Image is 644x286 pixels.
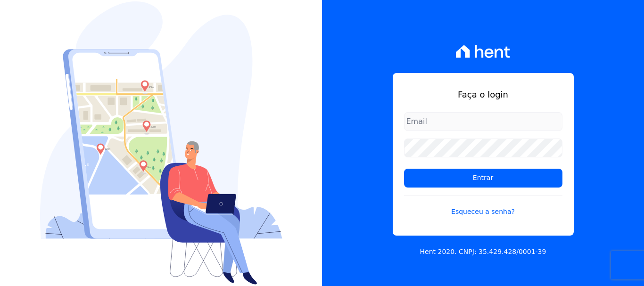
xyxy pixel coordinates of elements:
[40,1,282,285] img: Login
[404,112,562,131] input: Email
[420,247,546,257] p: Hent 2020. CNPJ: 35.429.428/0001-39
[404,195,562,217] a: Esqueceu a senha?
[404,88,562,101] h1: Faça o login
[404,169,562,188] input: Entrar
